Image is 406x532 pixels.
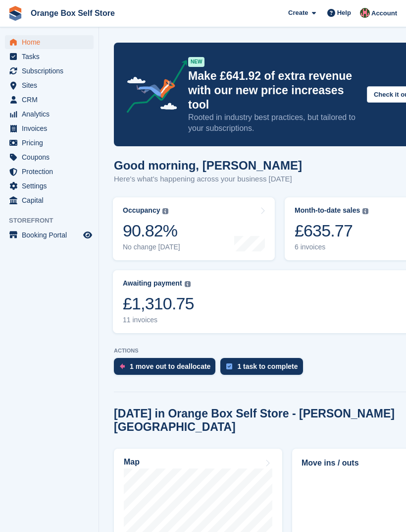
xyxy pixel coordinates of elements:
div: Month-to-date sales [295,206,360,215]
span: Help [337,8,351,18]
p: Make £641.92 of extra revenue with our new price increases tool [188,69,359,112]
span: Settings [22,179,81,193]
a: menu [5,179,94,193]
a: menu [5,136,94,150]
a: menu [5,121,94,135]
span: Protection [22,165,81,178]
a: menu [5,93,94,107]
img: David Clark [360,8,370,18]
div: NEW [188,57,204,67]
div: 1 move out to deallocate [130,362,210,370]
span: Analytics [22,107,81,121]
a: Preview store [82,229,94,241]
a: 1 task to complete [220,358,307,380]
img: icon-info-grey-7440780725fd019a000dd9b08b2336e03edf1995a4989e88bcd33f0948082b44.svg [185,281,191,287]
a: menu [5,193,94,207]
img: icon-info-grey-7440780725fd019a000dd9b08b2336e03edf1995a4989e88bcd33f0948082b44.svg [162,208,168,214]
img: stora-icon-8386f47178a22dfd0bd8f6a31ec36ba5ce8667c1dd55bd0f319d3a0aa187defe.svg [8,6,23,21]
p: Here's what's happening across your business [DATE] [114,174,302,185]
img: icon-info-grey-7440780725fd019a000dd9b08b2336e03edf1995a4989e88bcd33f0948082b44.svg [362,208,368,214]
a: Orange Box Self Store [27,5,119,21]
a: menu [5,150,94,164]
img: price-adjustments-announcement-icon-8257ccfd72463d97f412b2fc003d46551f7dbcb40ab6d574587a9cd5c0d94... [118,60,188,117]
div: 90.82% [123,221,180,241]
span: Subscriptions [22,64,81,78]
a: menu [5,50,94,63]
span: Tasks [22,50,81,63]
h1: Good morning, [PERSON_NAME] [114,159,302,172]
div: £1,310.75 [123,294,194,314]
div: No change [DATE] [123,243,180,251]
div: £635.77 [295,221,368,241]
span: Home [22,35,81,49]
p: Rooted in industry best practices, but tailored to your subscriptions. [188,112,359,134]
a: menu [5,35,94,49]
span: Coupons [22,150,81,164]
h2: Map [124,458,140,467]
span: Account [371,8,397,18]
span: Sites [22,78,81,92]
a: 1 move out to deallocate [114,358,220,380]
span: Storefront [9,216,99,226]
img: task-75834270c22a3079a89374b754ae025e5fb1db73e45f91037f5363f120a921f8.svg [226,363,232,369]
span: Invoices [22,121,81,135]
div: 6 invoices [295,243,368,251]
a: menu [5,228,94,242]
span: Capital [22,193,81,207]
a: menu [5,64,94,78]
div: Occupancy [123,206,160,215]
a: menu [5,107,94,121]
a: menu [5,165,94,178]
a: Occupancy 90.82% No change [DATE] [113,197,275,260]
img: move_outs_to_deallocate_icon-f764333ba52eb49d3ac5e1228854f67142a1ed5810a6f6cc68b1a99e826820c5.svg [120,363,125,369]
a: menu [5,78,94,92]
div: 11 invoices [123,316,194,324]
span: CRM [22,93,81,107]
span: Booking Portal [22,228,81,242]
span: Create [288,8,308,18]
span: Pricing [22,136,81,150]
div: Awaiting payment [123,279,182,288]
div: 1 task to complete [237,362,298,370]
